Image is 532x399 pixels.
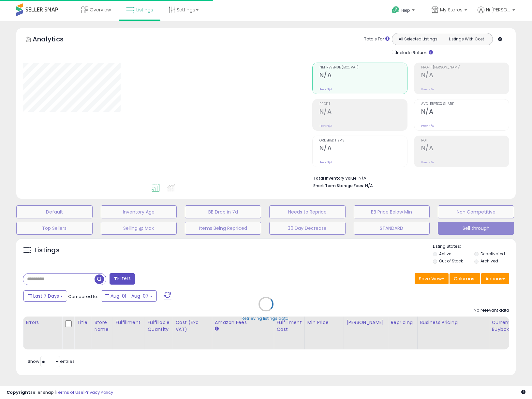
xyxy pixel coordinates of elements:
a: Hi [PERSON_NAME] [478,7,515,21]
span: Profit [319,102,407,106]
h2: N/A [421,108,509,117]
small: Prev: N/A [319,160,332,164]
small: Prev: N/A [421,160,434,164]
b: Short Term Storage Fees: [313,183,364,188]
small: Prev: N/A [421,87,434,91]
button: BB Price Below Min [354,205,430,218]
small: Prev: N/A [421,124,434,128]
button: Items Being Repriced [185,222,261,235]
button: Top Sellers [16,222,93,235]
span: Help [401,7,410,13]
h5: Analytics [33,35,76,45]
span: Avg. Buybox Share [421,102,509,106]
h2: N/A [421,144,509,153]
button: Selling @ Max [101,222,177,235]
div: Retrieving listings data.. [242,316,290,321]
a: Terms of Use [56,389,83,395]
span: Hi [PERSON_NAME] [486,7,510,13]
span: Ordered Items [319,139,407,142]
small: Prev: N/A [319,124,332,128]
span: Overview [90,7,111,13]
strong: Copyright [7,389,30,395]
h2: N/A [319,144,407,153]
button: Inventory Age [101,205,177,218]
a: Help [387,1,421,21]
span: Profit [PERSON_NAME] [421,66,509,69]
div: seller snap | | [7,390,113,396]
div: Totals For [364,36,390,42]
b: Total Inventory Value: [313,175,358,181]
h2: N/A [421,71,509,80]
button: All Selected Listings [394,35,442,43]
button: Non Competitive [438,205,514,218]
span: Net Revenue (Exc. VAT) [319,66,407,69]
div: Include Returns [387,49,441,56]
button: Needs to Reprice [269,205,346,218]
button: BB Drop in 7d [185,205,261,218]
span: Listings [136,7,153,13]
h2: N/A [319,108,407,117]
button: Default [16,205,93,218]
button: Sell through [438,222,514,235]
h2: N/A [319,71,407,80]
span: My Stores [440,7,463,13]
li: N/A [313,174,504,182]
a: Privacy Policy [84,389,113,395]
button: 30 Day Decrease [269,222,346,235]
span: N/A [365,183,373,189]
span: ROI [421,139,509,142]
button: STANDARD [354,222,430,235]
i: Get Help [392,6,400,14]
button: Listings With Cost [442,35,491,43]
small: Prev: N/A [319,87,332,91]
